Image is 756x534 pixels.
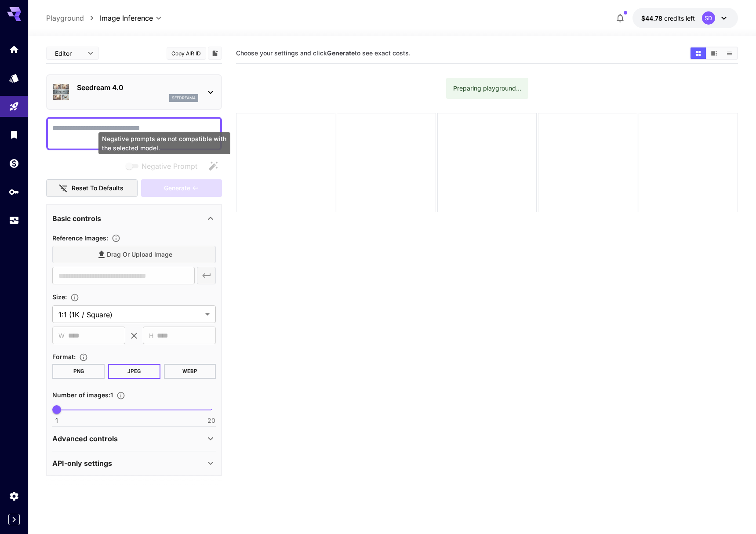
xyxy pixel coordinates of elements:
button: Copy AIR ID [167,47,206,60]
button: Adjust the dimensions of the generated image by specifying its width and height in pixels, or sel... [67,293,83,302]
div: SD [702,11,715,25]
span: Choose your settings and click to see exact costs. [236,49,411,57]
button: PNG [52,364,105,379]
button: $44.77909SD [632,8,738,28]
span: Format : [52,353,76,360]
p: Advanced controls [52,433,118,444]
button: WEBP [164,364,216,379]
p: Seedream 4.0 [77,82,198,93]
button: Reset to defaults [46,179,138,197]
div: Library [9,129,19,140]
span: Number of images : 1 [52,391,113,399]
p: seedream4 [172,95,196,101]
span: Image Inference [100,13,153,23]
span: W [58,331,65,341]
div: Advanced controls [52,428,216,449]
button: Add to library [211,48,219,58]
div: $44.77909 [641,14,695,23]
span: credits left [664,15,695,22]
span: 1 [55,416,58,425]
div: Negative prompts are not compatible with the selected model. [98,132,230,154]
div: Show media in grid viewShow media in video viewShow media in list view [690,47,738,60]
div: API-only settings [52,453,216,474]
span: 1:1 (1K / Square) [58,309,202,320]
button: Show media in video view [706,47,722,59]
div: Seedream 4.0seedream4 [52,79,216,105]
a: Playground [46,13,84,23]
span: Editor [55,49,82,58]
div: Playground [9,101,19,112]
button: Specify how many images to generate in a single request. Each image generation will be charged se... [113,391,129,400]
div: Models [9,73,19,84]
button: Show media in grid view [691,47,706,59]
div: Basic controls [52,208,216,229]
div: API Keys [9,186,19,197]
div: Preparing playground... [453,80,521,96]
b: Generate [327,49,355,57]
span: H [149,331,153,341]
div: Wallet [9,158,19,169]
span: Negative Prompt [142,161,197,171]
button: Expand sidebar [8,514,20,525]
span: $44.78 [641,15,664,22]
button: Show media in list view [722,47,737,59]
button: Upload a reference image to guide the result. This is needed for Image-to-Image or Inpainting. Su... [108,234,124,243]
nav: breadcrumb [46,13,100,23]
div: Usage [9,215,19,226]
button: JPEG [108,364,160,379]
p: API-only settings [52,458,112,469]
span: Reference Images : [52,234,108,242]
p: Basic controls [52,213,101,224]
span: 20 [207,416,215,425]
span: Size : [52,293,67,301]
button: Choose the file format for the output image. [76,353,91,362]
span: Negative prompts are not compatible with the selected model. [124,160,204,171]
div: Settings [9,490,19,501]
div: Home [9,44,19,55]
